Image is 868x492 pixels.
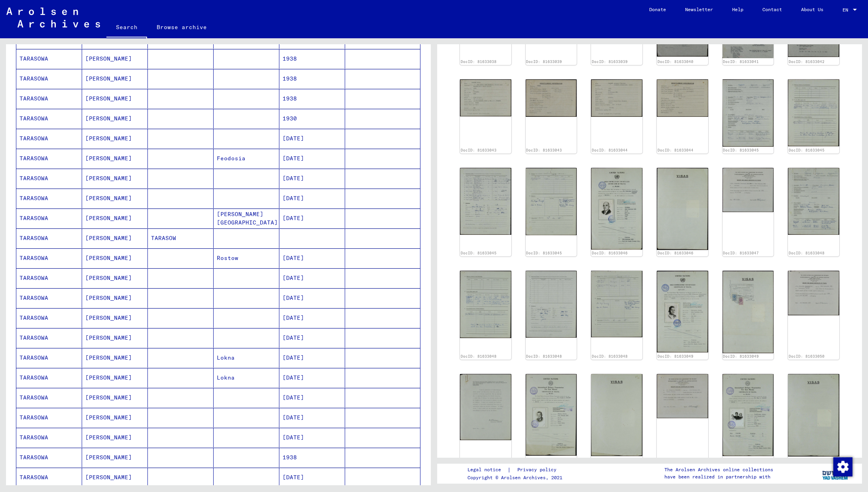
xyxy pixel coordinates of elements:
[279,348,345,368] mat-cell: [DATE]
[279,89,345,108] mat-cell: 1938
[82,169,148,188] mat-cell: [PERSON_NAME]
[82,129,148,148] mat-cell: [PERSON_NAME]
[526,79,577,117] img: 002.jpg
[214,368,279,388] mat-cell: Lokna
[16,149,82,168] mat-cell: TARASOWA
[279,49,345,69] mat-cell: 1938
[467,466,566,474] div: |
[467,474,566,481] p: Copyright © Arolsen Archives, 2021
[16,69,82,89] mat-cell: TARASOWA
[16,368,82,388] mat-cell: TARASOWA
[279,388,345,407] mat-cell: [DATE]
[214,149,279,168] mat-cell: Feodosia
[723,59,759,64] a: DocID: 81633041
[460,271,511,338] img: 002.jpg
[214,209,279,228] mat-cell: [PERSON_NAME][GEOGRAPHIC_DATA]
[591,79,642,117] img: 001.jpg
[214,248,279,268] mat-cell: Rostow
[526,374,577,456] img: 001.jpg
[833,457,852,476] img: Change consent
[461,251,497,255] a: DocID: 81633045
[723,374,774,456] img: 001.jpg
[82,69,148,89] mat-cell: [PERSON_NAME]
[16,308,82,328] mat-cell: TARASOWA
[82,408,148,427] mat-cell: [PERSON_NAME]
[16,408,82,427] mat-cell: TARASOWA
[789,354,825,358] a: DocID: 81633050
[16,169,82,188] mat-cell: TARASOWA
[279,189,345,208] mat-cell: [DATE]
[592,251,628,255] a: DocID: 81633046
[821,463,850,483] img: yv_logo.png
[16,328,82,348] mat-cell: TARASOWA
[82,448,148,467] mat-cell: [PERSON_NAME]
[723,251,759,255] a: DocID: 81633047
[279,448,345,467] mat-cell: 1938
[16,89,82,108] mat-cell: TARASOWA
[591,168,642,250] img: 001.jpg
[789,251,825,255] a: DocID: 81633048
[664,473,773,480] p: have been realized in partnership with
[460,79,511,117] img: 001.jpg
[148,228,214,248] mat-cell: TARASOW
[592,354,628,358] a: DocID: 81633048
[842,7,851,13] span: EN
[788,271,839,315] img: 001.jpg
[460,168,511,235] img: 003.jpg
[788,374,839,457] img: 002.jpg
[16,49,82,69] mat-cell: TARASOWA
[279,328,345,348] mat-cell: [DATE]
[461,354,497,358] a: DocID: 81633048
[279,468,345,487] mat-cell: [DATE]
[279,308,345,328] mat-cell: [DATE]
[657,168,708,250] img: 002.jpg
[592,148,628,152] a: DocID: 81633044
[658,251,693,255] a: DocID: 81633046
[658,354,693,358] a: DocID: 81633049
[16,248,82,268] mat-cell: TARASOWA
[658,148,693,152] a: DocID: 81633044
[82,368,148,388] mat-cell: [PERSON_NAME]
[6,8,100,28] img: Arolsen_neg.svg
[526,271,577,338] img: 003.jpg
[16,448,82,467] mat-cell: TARASOWA
[279,209,345,228] mat-cell: [DATE]
[214,348,279,368] mat-cell: Lokna
[16,228,82,248] mat-cell: TARASOWA
[526,251,562,255] a: DocID: 81633045
[279,69,345,89] mat-cell: 1938
[279,428,345,447] mat-cell: [DATE]
[16,268,82,288] mat-cell: TARASOWA
[16,388,82,407] mat-cell: TARASOWA
[788,79,839,146] img: 002.jpg
[82,109,148,128] mat-cell: [PERSON_NAME]
[460,374,511,440] img: 001.jpg
[16,129,82,148] mat-cell: TARASOWA
[526,168,577,235] img: 004.jpg
[467,466,507,474] a: Legal notice
[16,348,82,368] mat-cell: TARASOWA
[82,388,148,407] mat-cell: [PERSON_NAME]
[279,109,345,128] mat-cell: 1930
[82,428,148,447] mat-cell: [PERSON_NAME]
[723,354,759,358] a: DocID: 81633049
[592,59,628,64] a: DocID: 81633039
[788,168,839,235] img: 001.jpg
[279,368,345,388] mat-cell: [DATE]
[16,428,82,447] mat-cell: TARASOWA
[664,466,773,473] p: The Arolsen Archives online collections
[461,148,497,152] a: DocID: 81633043
[657,271,708,352] img: 001.jpg
[82,348,148,368] mat-cell: [PERSON_NAME]
[82,228,148,248] mat-cell: [PERSON_NAME]
[16,468,82,487] mat-cell: TARASOWA
[106,18,147,38] a: Search
[16,209,82,228] mat-cell: TARASOWA
[526,148,562,152] a: DocID: 81633043
[82,189,148,208] mat-cell: [PERSON_NAME]
[279,408,345,427] mat-cell: [DATE]
[526,354,562,358] a: DocID: 81633048
[591,271,642,337] img: 004.jpg
[82,328,148,348] mat-cell: [PERSON_NAME]
[82,89,148,108] mat-cell: [PERSON_NAME]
